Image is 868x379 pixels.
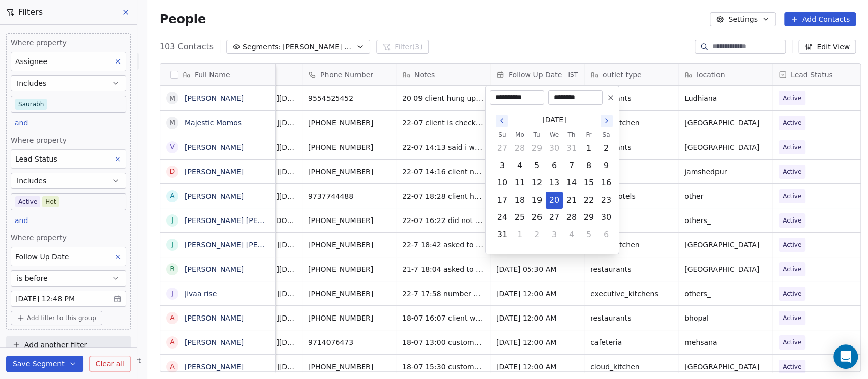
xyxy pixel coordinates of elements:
th: Friday [580,130,597,140]
button: Sunday, August 31st, 2025 [494,227,511,243]
th: Saturday [597,130,615,140]
button: Wednesday, August 13th, 2025 [546,175,562,191]
button: Saturday, August 23rd, 2025 [598,192,614,208]
button: Tuesday, September 2nd, 2025 [529,227,545,243]
button: Go to the Previous Month [496,115,508,127]
button: Thursday, August 14th, 2025 [563,175,580,191]
button: Wednesday, August 20th, 2025, selected [546,192,562,208]
button: Sunday, August 24th, 2025 [494,209,511,226]
span: [DATE] [542,115,566,125]
button: Friday, August 22nd, 2025 [581,192,597,208]
button: Thursday, July 31st, 2025 [563,140,580,156]
button: Wednesday, September 3rd, 2025 [546,227,562,243]
button: Sunday, July 27th, 2025 [494,140,511,156]
button: Friday, August 8th, 2025 [581,157,597,174]
button: Wednesday, August 6th, 2025 [546,157,562,174]
button: Monday, August 4th, 2025 [512,157,528,174]
button: Monday, September 1st, 2025 [512,227,528,243]
th: Monday [511,130,528,140]
button: Monday, August 25th, 2025 [512,209,528,226]
button: Friday, September 5th, 2025 [581,227,597,243]
button: Monday, July 28th, 2025 [512,140,528,156]
button: Thursday, August 7th, 2025 [563,157,580,174]
button: Wednesday, August 27th, 2025 [546,209,562,226]
button: Saturday, August 30th, 2025 [598,209,614,226]
th: Tuesday [528,130,546,140]
table: August 2025 [494,130,615,243]
button: Tuesday, August 19th, 2025 [529,192,545,208]
button: Saturday, August 16th, 2025 [598,175,614,191]
button: Friday, August 29th, 2025 [581,209,597,226]
button: Monday, August 11th, 2025 [512,175,528,191]
button: Go to the Next Month [601,115,613,127]
button: Monday, August 18th, 2025 [512,192,528,208]
button: Saturday, September 6th, 2025 [598,227,614,243]
button: Tuesday, August 26th, 2025 [529,209,545,226]
button: Saturday, August 2nd, 2025 [598,140,614,156]
button: Thursday, September 4th, 2025 [563,227,580,243]
button: Tuesday, July 29th, 2025 [529,140,545,156]
th: Sunday [494,130,511,140]
button: Saturday, August 9th, 2025 [598,157,614,174]
button: Friday, August 15th, 2025 [581,175,597,191]
button: Sunday, August 17th, 2025 [494,192,511,208]
button: Sunday, August 10th, 2025 [494,175,511,191]
button: Sunday, August 3rd, 2025 [494,157,511,174]
button: Thursday, August 21st, 2025 [563,192,580,208]
th: Wednesday [546,130,563,140]
button: Friday, August 1st, 2025 [581,140,597,156]
th: Thursday [563,130,580,140]
button: Thursday, August 28th, 2025 [563,209,580,226]
button: Wednesday, July 30th, 2025 [546,140,562,156]
button: Tuesday, August 12th, 2025 [529,175,545,191]
button: Tuesday, August 5th, 2025 [529,157,545,174]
